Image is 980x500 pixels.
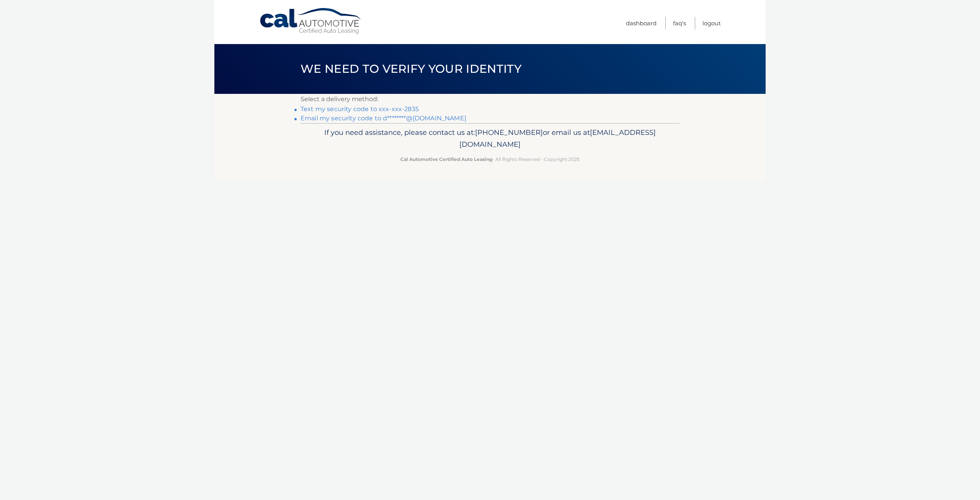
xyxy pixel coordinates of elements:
[305,126,675,151] p: If you need assistance, please contact us at: or email us at
[400,156,492,162] strong: Cal Automotive Certified Auto Leasing
[301,105,419,113] a: Text my security code to xxx-xxx-2835
[475,128,543,137] span: [PHONE_NUMBER]
[301,115,466,122] a: Email my security code to d********@[DOMAIN_NAME]
[305,155,675,163] p: - All Rights Reserved - Copyright 2025
[702,17,721,30] a: Logout
[301,62,521,76] span: We need to verify your identity
[673,17,686,30] a: FAQ's
[259,8,363,35] a: Cal Automotive
[626,17,657,30] a: Dashboard
[301,94,679,105] p: Select a delivery method:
